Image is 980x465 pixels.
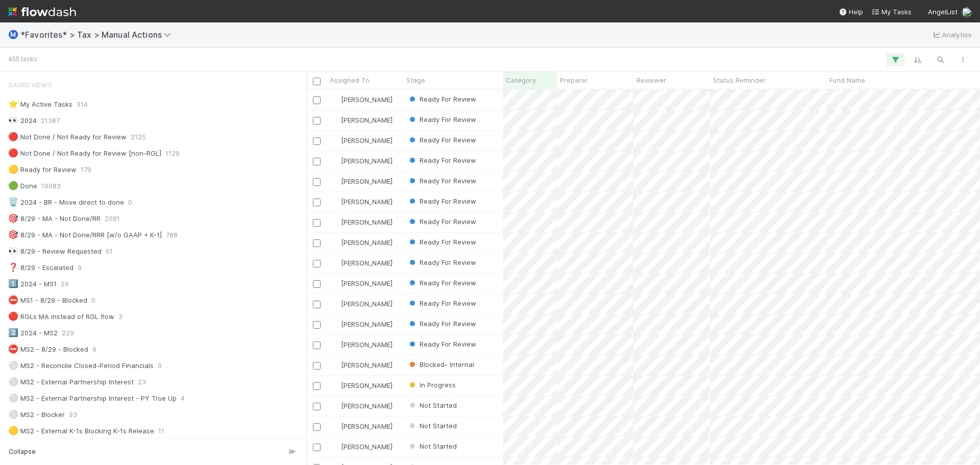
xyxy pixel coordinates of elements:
div: [PERSON_NAME] [331,401,393,411]
a: Analytics [932,29,972,41]
div: Not Done / Not Ready for Review [8,131,127,143]
div: 2024 - BR - Move direct to done [8,196,124,209]
div: Not Started [407,421,457,431]
div: [PERSON_NAME] [331,319,393,329]
span: 👀 [8,247,18,255]
span: ⚪ [8,410,18,419]
span: [PERSON_NAME] [341,95,393,104]
span: Ready For Review [407,217,476,226]
span: [PERSON_NAME] [341,116,393,124]
span: [PERSON_NAME] [341,402,393,410]
div: MS2 - 8/29 - Blocked [8,343,88,356]
span: Ready For Review [407,238,476,246]
span: Ready For Review [407,136,476,144]
span: [PERSON_NAME] [341,422,393,430]
span: 11 [158,425,164,437]
span: [PERSON_NAME] [341,279,393,287]
img: avatar_d45d11ee-0024-4901-936f-9df0a9cc3b4e.png [331,136,339,144]
span: 🗑️ [8,198,18,206]
img: avatar_e41e7ae5-e7d9-4d8d-9f56-31b0d7a2f4fd.png [331,238,339,247]
div: 2024 [8,114,37,127]
span: [PERSON_NAME] [341,198,393,206]
span: 9 [92,343,96,356]
span: Ready For Review [407,340,476,348]
span: 23 [138,376,146,388]
span: Ready For Review [407,115,476,124]
span: [PERSON_NAME] [341,320,393,328]
img: avatar_d45d11ee-0024-4901-936f-9df0a9cc3b4e.png [331,116,339,124]
img: avatar_e41e7ae5-e7d9-4d8d-9f56-31b0d7a2f4fd.png [331,300,339,308]
input: Toggle All Rows Selected [313,78,321,85]
span: [PERSON_NAME] [341,238,393,247]
span: ⚪ [8,377,18,386]
span: 🔴 [8,132,18,141]
span: [PERSON_NAME] [341,177,393,185]
img: avatar_711f55b7-5a46-40da-996f-bc93b6b86381.png [331,381,339,389]
span: Collapse [9,447,36,456]
span: [PERSON_NAME] [341,259,393,267]
div: Ready For Review [407,237,476,247]
span: Ready For Review [407,279,476,287]
span: Ready For Review [407,95,476,103]
span: Status Reminder [713,75,766,85]
span: [PERSON_NAME] [341,300,393,308]
span: 9 [78,261,82,274]
div: Not Started [407,441,457,451]
input: Toggle Row Selected [313,158,321,165]
img: avatar_e41e7ae5-e7d9-4d8d-9f56-31b0d7a2f4fd.png [331,279,339,287]
span: ⭐ [8,100,18,108]
div: [PERSON_NAME] [331,278,393,288]
span: Not Started [407,422,457,430]
span: 93 [69,408,77,421]
input: Toggle Row Selected [313,444,321,451]
img: avatar_e41e7ae5-e7d9-4d8d-9f56-31b0d7a2f4fd.png [331,340,339,349]
div: Ready For Review [407,155,476,165]
div: [PERSON_NAME] [331,217,393,227]
span: Preparer [560,75,588,85]
input: Toggle Row Selected [313,178,321,186]
input: Toggle Row Selected [313,239,321,247]
div: Ready For Review [407,196,476,206]
span: 🟡 [8,426,18,435]
span: Ready For Review [407,156,476,164]
div: In Progress [407,380,456,390]
div: [PERSON_NAME] [331,197,393,207]
div: [PERSON_NAME] [331,421,393,431]
span: ⛔ [8,296,18,304]
span: Ⓜ️ [8,30,18,39]
div: Ready For Review [407,176,476,186]
span: Ready For Review [407,258,476,266]
div: [PERSON_NAME] [331,94,393,105]
span: 314 [77,98,88,111]
span: My Tasks [871,8,912,16]
span: [PERSON_NAME] [341,443,393,451]
div: 2024 - MS1 [8,278,57,290]
span: 🎯 [8,214,18,223]
div: MS2 - Blocker [8,408,65,421]
span: 🔴 [8,312,18,321]
div: Blocked- Internal [407,359,474,370]
span: 🎯 [8,230,18,239]
div: [PERSON_NAME] [331,258,393,268]
span: 0 [91,294,95,307]
span: Category [506,75,536,85]
div: [PERSON_NAME] [331,339,393,350]
span: Ready For Review [407,299,476,307]
span: [PERSON_NAME] [341,381,393,389]
div: [PERSON_NAME] [331,380,393,390]
div: MS2 - External Partnership Interest [8,376,134,388]
div: [PERSON_NAME] [331,237,393,248]
span: [PERSON_NAME] [341,361,393,369]
span: 🟢 [8,181,18,190]
div: 8/29 - MA - Not Done/RRR [w/o GAAP + K-1] [8,229,162,241]
img: avatar_d45d11ee-0024-4901-936f-9df0a9cc3b4e.png [331,157,339,165]
span: 2️⃣ [8,328,18,337]
div: Help [839,7,863,17]
span: 788 [166,229,178,241]
span: 1️⃣ [8,279,18,288]
div: Ready For Review [407,94,476,104]
input: Toggle Row Selected [313,280,321,288]
div: MS1 - 8/29 - Blocked [8,294,87,307]
div: Not Done / Not Ready for Review [non-RGL] [8,147,161,160]
img: avatar_cfa6ccaa-c7d9-46b3-b608-2ec56ecf97ad.png [962,7,972,17]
